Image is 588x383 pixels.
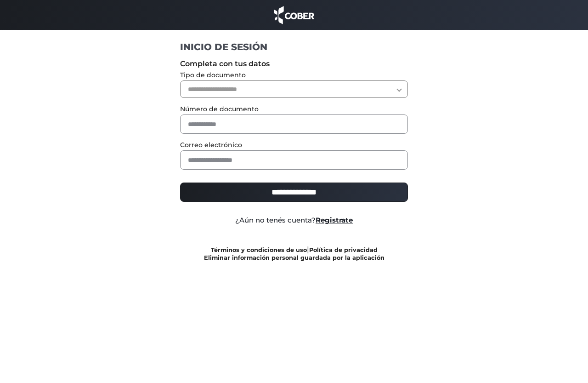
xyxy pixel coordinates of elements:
[316,216,353,224] a: Registrate
[180,141,408,149] label: Correo electrónico
[180,41,408,53] h1: INICIO DE SESIÓN
[173,217,415,224] div: ¿Aún no tenés cuenta?
[180,105,408,113] label: Número de documento
[180,60,408,68] label: Completa con tus datos
[211,246,307,253] a: Términos y condiciones de uso
[271,5,317,25] img: cober_marca.png
[180,71,408,79] label: Tipo de documento
[173,246,415,262] div: |
[309,246,378,253] a: Política de privacidad
[204,254,384,261] a: Eliminar información personal guardada por la aplicación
